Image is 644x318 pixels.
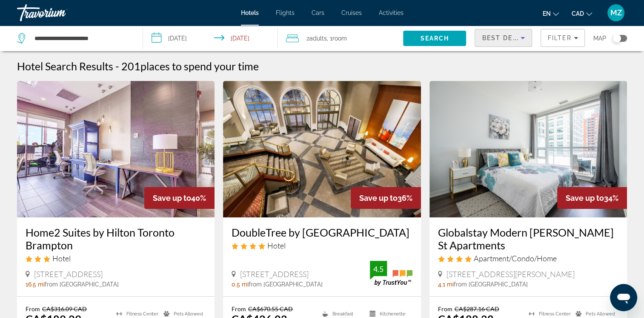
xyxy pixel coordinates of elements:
a: Activities [379,9,404,16]
span: from [GEOGRAPHIC_DATA] [249,281,323,288]
div: 36% [351,187,421,209]
span: - [115,60,119,72]
span: [STREET_ADDRESS][PERSON_NAME] [447,269,575,279]
del: CA$316.09 CAD [42,305,87,312]
a: Travorium [17,2,102,24]
span: Adults [309,35,327,42]
span: from [GEOGRAPHIC_DATA] [454,281,528,288]
mat-select: Sort by [482,33,525,43]
span: 4.1 mi [438,281,454,288]
span: CAD [572,10,584,17]
span: Filter [547,35,572,41]
span: Room [332,35,347,42]
button: Filters [541,29,585,47]
span: From [26,305,40,312]
a: Globalstay Modern [PERSON_NAME] St Apartments [438,226,618,252]
div: 4.5 [370,264,387,274]
h1: Hotel Search Results [17,60,113,72]
button: User Menu [605,4,627,22]
span: , 1 [327,32,347,44]
button: Search [403,31,466,46]
img: Globalstay Modern Lillian St Apartments [429,81,627,217]
a: Cars [312,9,324,16]
a: Home2 Suites by Hilton Toronto Brampton [26,226,206,252]
a: Hotels [241,9,259,16]
input: Search hotel destination [34,32,130,45]
span: Best Deals [482,35,526,41]
del: CA$670.55 CAD [248,305,293,312]
img: DoubleTree by Hilton Hotel Toronto Downtown [223,81,421,217]
button: Change language [543,7,559,20]
img: TrustYou guest rating badge [370,261,412,286]
span: en [543,10,551,17]
span: 16.5 mi [26,281,45,288]
span: from [GEOGRAPHIC_DATA] [45,281,119,288]
span: Map [593,32,606,44]
span: Search [421,35,449,42]
button: Change currency [572,7,592,20]
button: Select check in and out date [143,26,278,51]
a: DoubleTree by [GEOGRAPHIC_DATA] [232,226,412,239]
span: [STREET_ADDRESS] [34,269,103,279]
span: Hotel [267,241,286,250]
del: CA$287.16 CAD [455,305,499,312]
span: [STREET_ADDRESS] [240,269,309,279]
span: From [232,305,246,312]
div: 4 star Apartment [438,254,618,263]
span: From [438,305,452,312]
span: Save up to [153,194,191,202]
h2: 201 [121,60,259,72]
div: 40% [144,187,215,209]
span: MZ [610,9,622,17]
span: places to spend your time [140,60,259,72]
span: 0.5 mi [232,281,249,288]
img: Home2 Suites by Hilton Toronto Brampton [17,81,215,217]
button: Toggle map [606,35,627,42]
div: 34% [557,187,627,209]
span: 2 [306,32,327,44]
div: 4 star Hotel [232,241,412,250]
a: Flights [276,9,295,16]
span: Save up to [566,194,604,202]
iframe: Button to launch messaging window [610,284,637,311]
span: Hotel [52,254,71,263]
a: Cruises [341,9,362,16]
div: 3 star Hotel [26,254,206,263]
button: Travelers: 2 adults, 0 children [278,26,404,51]
span: Apartment/Condo/Home [474,254,557,263]
span: Save up to [359,194,398,202]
